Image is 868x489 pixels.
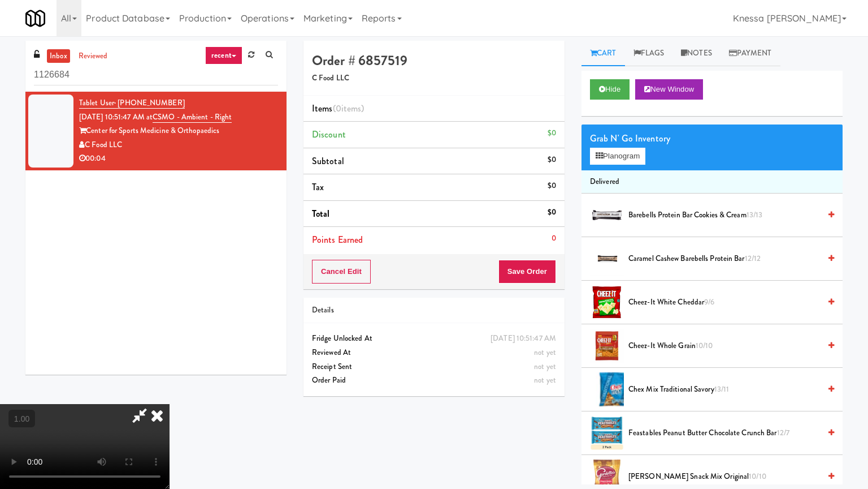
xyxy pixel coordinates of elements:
[624,383,834,397] div: Chex Mix Traditional Savory13/11
[749,471,766,482] span: 10/10
[534,347,556,358] span: not yet
[25,92,287,170] li: Tablet User· [PHONE_NUMBER][DATE] 10:51:47 AM atCSMO - Ambient - RightCenter for Sports Medicine ...
[625,41,673,66] a: Flags
[79,111,153,122] span: [DATE] 10:51:47 AM at
[548,205,556,220] div: $0
[534,361,556,372] span: not yet
[312,260,371,284] button: Cancel Edit
[312,346,556,360] div: Reviewed At
[714,384,730,394] span: 13/11
[333,102,364,115] span: (0 )
[624,426,834,440] div: Feastables Peanut Butter Chocolate Crunch Bar12/7
[534,375,556,385] span: not yet
[624,252,834,266] div: Caramel Cashew Barebells Protein Bar12/12
[491,332,556,346] div: [DATE] 10:51:47 AM
[747,209,763,220] span: 13/13
[628,208,820,222] span: Barebells Protein Bar Cookies & Cream
[47,49,70,63] a: inbox
[79,124,278,138] div: Center for Sports Medicine & Orthopaedics
[590,79,630,100] button: Hide
[312,332,556,346] div: Fridge Unlocked At
[79,152,278,166] div: 00:04
[672,41,721,66] a: Notes
[312,181,324,194] span: Tax
[205,46,242,65] a: recent
[312,303,556,318] div: Details
[312,360,556,374] div: Receipt Sent
[312,155,344,168] span: Subtotal
[114,97,185,108] span: · [PHONE_NUMBER]
[777,427,789,438] span: 12/7
[581,41,625,66] a: Cart
[312,53,556,68] h4: Order # 6857519
[696,340,713,351] span: 10/10
[79,138,278,152] div: C Food LLC
[581,170,843,194] li: Delivered
[624,208,834,222] div: Barebells Protein Bar Cookies & Cream13/13
[628,252,820,266] span: Caramel Cashew Barebells Protein Bar
[628,339,820,353] span: Cheez-It Whole Grain
[312,207,330,220] span: Total
[25,8,45,28] img: Micromart
[624,470,834,484] div: [PERSON_NAME] Snack Mix Original10/10
[628,426,820,440] span: Feastables Peanut Butter Chocolate Crunch Bar
[704,297,714,307] span: 9/6
[590,148,645,165] button: Planogram
[552,231,556,246] div: 0
[628,295,820,310] span: Cheez-It White Cheddar
[341,102,362,115] ng-pluralize: items
[312,233,363,246] span: Points Earned
[628,383,820,397] span: Chex Mix Traditional Savory
[153,111,232,123] a: CSMO - Ambient - Right
[79,97,185,109] a: Tablet User· [PHONE_NUMBER]
[635,79,703,100] button: New Window
[312,74,556,83] h5: C Food LLC
[745,253,761,264] span: 12/12
[312,374,556,388] div: Order Paid
[624,339,834,353] div: Cheez-It Whole Grain10/10
[628,470,820,484] span: [PERSON_NAME] Snack Mix Original
[548,179,556,193] div: $0
[548,126,556,140] div: $0
[498,260,556,284] button: Save Order
[548,153,556,167] div: $0
[312,128,346,141] span: Discount
[590,130,834,147] div: Grab N' Go Inventory
[312,102,364,115] span: Items
[76,49,111,63] a: reviewed
[721,41,780,66] a: Payment
[624,295,834,310] div: Cheez-It White Cheddar9/6
[34,65,278,85] input: Search vision orders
